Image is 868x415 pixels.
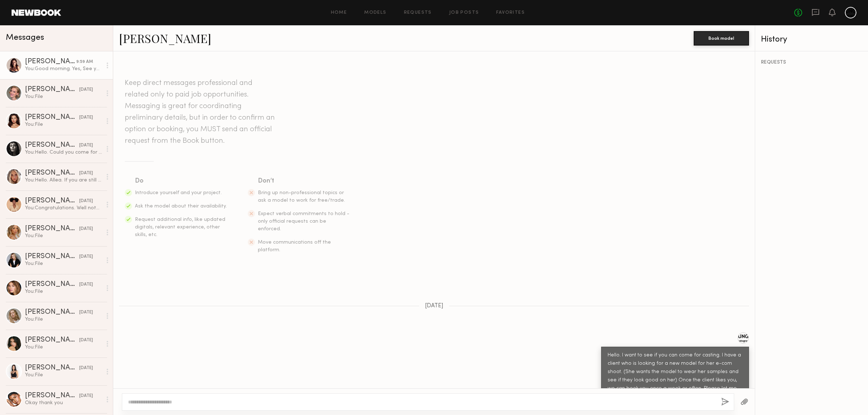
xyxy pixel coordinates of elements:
[25,364,79,372] div: [PERSON_NAME]
[119,30,211,46] a: [PERSON_NAME]
[25,232,102,239] div: You: File
[6,34,44,42] span: Messages
[25,149,102,156] div: You: Hello. Could you come for casting [DATE] afternoon around 2pm or [DATE] 11am? Please let me ...
[79,86,93,93] div: [DATE]
[449,10,479,15] a: Job Posts
[79,309,93,316] div: [DATE]
[25,392,79,399] div: [PERSON_NAME]
[79,337,93,344] div: [DATE]
[25,86,79,93] div: [PERSON_NAME]
[25,344,102,351] div: You: File
[364,10,386,15] a: Models
[496,10,525,15] a: Favorites
[25,142,79,149] div: [PERSON_NAME]
[25,337,79,344] div: [PERSON_NAME]
[135,176,227,186] div: Do
[761,35,862,44] div: History
[25,288,102,295] div: You: File
[25,399,102,406] div: Okay thank you
[25,197,79,205] div: [PERSON_NAME]
[25,253,79,260] div: [PERSON_NAME]
[608,351,743,410] div: Hello. I want to see if you can come for casting. I have a client who is looking for a new model ...
[79,114,93,121] div: [DATE]
[79,226,93,232] div: [DATE]
[25,177,102,184] div: You: Hello. Allea. If you are still modeling in [GEOGRAPHIC_DATA], please let me know. Thank you.
[76,59,93,65] div: 9:59 AM
[25,114,79,121] div: [PERSON_NAME]
[79,281,93,288] div: [DATE]
[25,93,102,100] div: You: File
[331,10,347,15] a: Home
[694,35,749,41] a: Book model
[404,10,432,15] a: Requests
[761,60,862,65] div: REQUESTS
[79,170,93,177] div: [DATE]
[25,205,102,211] div: You: Congratulations. Well noted about your rate.
[25,281,79,288] div: [PERSON_NAME]
[125,77,277,147] header: Keep direct messages professional and related only to paid job opportunities. Messaging is great ...
[694,31,749,46] button: Book model
[25,170,79,177] div: [PERSON_NAME]
[258,240,331,252] span: Move communications off the platform.
[135,191,222,195] span: Introduce yourself and your project.
[25,225,79,232] div: [PERSON_NAME]
[79,142,93,149] div: [DATE]
[258,191,345,203] span: Bring up non-professional topics or ask a model to work for free/trade.
[258,211,349,231] span: Expect verbal commitments to hold - only official requests can be enforced.
[25,121,102,128] div: You: File
[79,198,93,205] div: [DATE]
[25,372,102,378] div: You: File
[258,176,350,186] div: Don’t
[25,260,102,267] div: You: File
[25,58,76,65] div: [PERSON_NAME]
[135,204,227,209] span: Ask the model about their availability.
[79,253,93,260] div: [DATE]
[79,365,93,372] div: [DATE]
[79,393,93,399] div: [DATE]
[25,316,102,323] div: You: File
[425,303,443,309] span: [DATE]
[25,309,79,316] div: [PERSON_NAME]
[135,217,225,237] span: Request additional info, like updated digitals, relevant experience, other skills, etc.
[25,65,102,72] div: You: Good morning. Yes, See you soon!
